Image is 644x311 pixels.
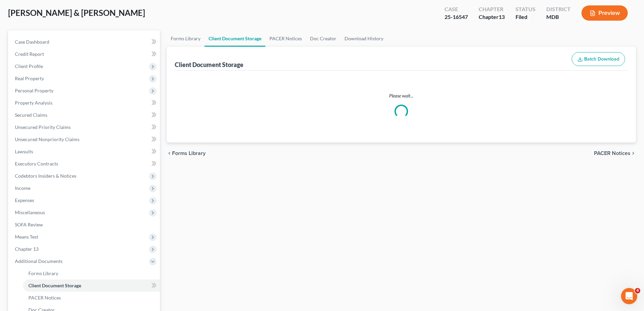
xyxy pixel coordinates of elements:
[621,288,637,304] iframe: Intercom live chat
[15,149,33,154] span: Lawsuits
[15,197,34,203] span: Expenses
[167,151,206,156] button: chevron_left Forms Library
[9,133,160,146] a: Unsecured Nonpriority Claims
[28,283,81,288] span: Client Document Storage
[15,112,47,118] span: Secured Claims
[499,14,505,20] span: 13
[546,5,571,13] div: District
[205,30,265,47] a: Client Document Storage
[15,161,58,166] span: Executory Contracts
[175,61,243,69] div: Client Document Storage
[176,92,626,99] p: Please wait...
[15,100,52,106] span: Property Analysis
[15,222,43,227] span: SOFA Review
[445,5,468,13] div: Case
[15,51,44,57] span: Credit Report
[28,270,58,276] span: Forms Library
[9,158,160,170] a: Executory Contracts
[172,151,206,156] span: Forms Library
[581,5,628,21] button: Preview
[9,219,160,231] a: SOFA Review
[516,13,535,21] div: Filed
[594,151,630,156] span: PACER Notices
[15,234,38,240] span: Means Test
[9,36,160,48] a: Case Dashboard
[630,151,636,156] i: chevron_right
[15,173,76,179] span: Codebtors Insiders & Notices
[445,13,468,21] div: 25-16547
[479,5,505,13] div: Chapter
[306,30,340,47] a: Doc Creator
[8,8,145,18] span: [PERSON_NAME] & [PERSON_NAME]
[23,267,160,280] a: Forms Library
[546,13,571,21] div: MDB
[9,121,160,133] a: Unsecured Priority Claims
[9,97,160,109] a: Property Analysis
[479,13,505,21] div: Chapter
[340,30,387,47] a: Download History
[15,124,71,130] span: Unsecured Priority Claims
[265,30,306,47] a: PACER Notices
[9,48,160,60] a: Credit Report
[15,88,53,93] span: Personal Property
[15,39,49,45] span: Case Dashboard
[9,146,160,158] a: Lawsuits
[28,295,61,301] span: PACER Notices
[584,56,619,62] span: Batch Download
[15,136,79,142] span: Unsecured Nonpriority Claims
[167,151,172,156] i: chevron_left
[15,75,44,81] span: Real Property
[635,288,640,293] span: 4
[15,246,39,252] span: Chapter 13
[9,109,160,121] a: Secured Claims
[15,185,30,191] span: Income
[572,52,625,66] button: Batch Download
[15,258,63,264] span: Additional Documents
[15,63,43,69] span: Client Profile
[594,151,636,156] button: PACER Notices chevron_right
[23,280,160,292] a: Client Document Storage
[516,5,535,13] div: Status
[167,30,205,47] a: Forms Library
[15,209,45,215] span: Miscellaneous
[23,292,160,304] a: PACER Notices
